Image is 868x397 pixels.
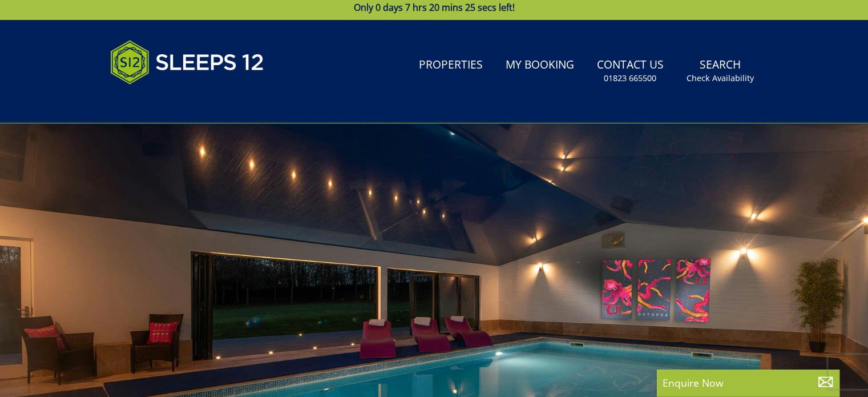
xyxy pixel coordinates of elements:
p: Enquire Now [663,375,834,390]
small: 01823 665500 [604,73,656,84]
small: Check Availability [687,73,754,84]
a: Contact Us01823 665500 [592,53,668,90]
img: Sleeps 12 [110,34,264,91]
span: Only 0 days 7 hrs 20 mins 25 secs left! [354,1,515,14]
a: SearchCheck Availability [682,53,758,90]
iframe: Customer reviews powered by Trustpilot [104,98,224,107]
a: Properties [414,53,487,78]
a: My Booking [501,53,579,78]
